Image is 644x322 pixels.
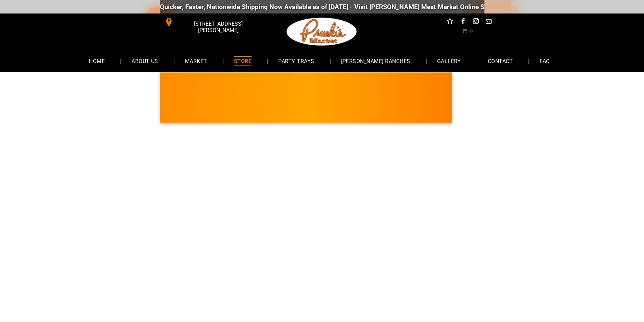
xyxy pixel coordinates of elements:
a: instagram [471,17,480,27]
div: Quicker, Faster, Nationwide Shipping Now Available as of [DATE] - Visit [PERSON_NAME] Meat Market... [58,3,467,11]
span: 0 [470,28,473,33]
a: [DOMAIN_NAME][URL] [402,3,467,11]
a: MARKET [175,52,217,70]
a: CONTACT [478,52,523,70]
a: HOME [79,52,115,70]
img: Pruski-s+Market+HQ+Logo2-1920w.png [285,14,358,50]
span: [STREET_ADDRESS][PERSON_NAME] [174,17,262,37]
a: Social network [446,17,454,27]
a: STORE [224,52,262,70]
a: GALLERY [427,52,471,70]
a: ABOUT US [121,52,168,70]
a: facebook [458,17,467,27]
a: PARTY TRAYS [268,52,324,70]
a: [PERSON_NAME] RANCHES [331,52,421,70]
a: email [484,17,493,27]
a: [STREET_ADDRESS][PERSON_NAME] [160,17,263,27]
span: [PERSON_NAME] MARKET [311,103,444,113]
a: FAQ [529,52,560,70]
